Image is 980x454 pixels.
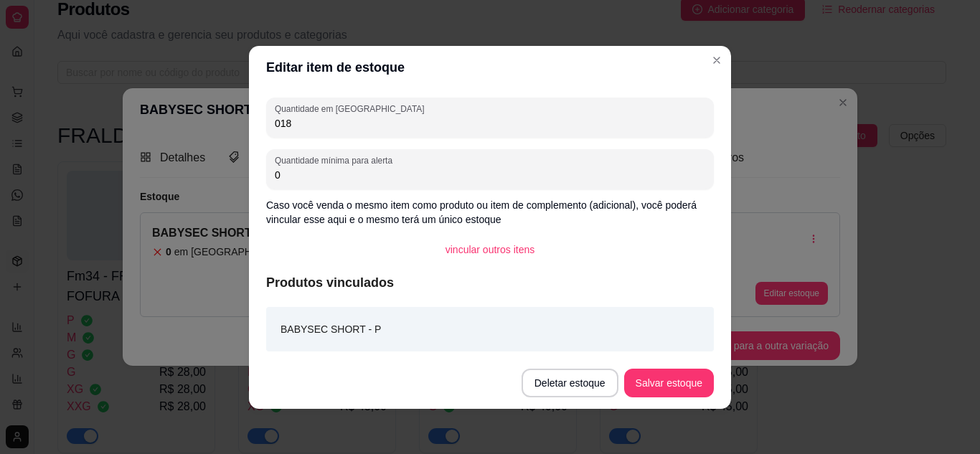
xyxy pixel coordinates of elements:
[275,168,705,182] input: Quantidade mínima para alerta
[266,273,714,293] article: Produtos vinculados
[624,369,714,397] button: Salvar estoque
[275,154,397,166] label: Quantidade mínima para alerta
[275,116,705,131] input: Quantidade em estoque
[522,369,618,397] button: Deletar estoque
[266,198,714,227] p: Caso você venda o mesmo item como produto ou item de complemento (adicional), você poderá vincula...
[705,49,728,72] button: Close
[249,46,731,89] header: Editar item de estoque
[281,321,381,337] article: BABYSEC SHORT - P
[434,235,547,264] button: vincular outros itens
[275,103,429,115] label: Quantidade em [GEOGRAPHIC_DATA]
